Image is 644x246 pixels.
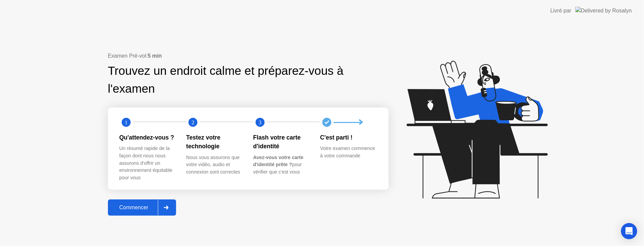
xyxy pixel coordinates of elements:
[192,119,194,126] text: 2
[119,133,176,142] div: Qu'attendez-vous ?
[253,154,310,176] div: pour vérifier que c'est vous
[320,133,376,142] div: C'est parti !
[110,205,158,211] div: Commencer
[148,53,162,59] b: 5 min
[108,62,346,98] div: Trouvez un endroit calme et préparez-vous à l'examen
[576,7,632,14] img: Delivered by Rosalyn
[320,145,376,159] div: Votre examen commence à votre commande
[621,223,637,239] div: Open Intercom Messenger
[253,155,304,167] b: Avez-vous votre carte d'identité prête ?
[108,199,176,216] button: Commencer
[124,119,127,126] text: 1
[253,133,310,151] div: Flash votre carte d'identité
[186,154,243,176] div: Nous vous assurons que votre vidéo, audio et connexion sont correctes
[119,145,176,181] div: Un résumé rapide de la façon dont nous nous assurons d'offrir un environnement équitable pour vous
[186,133,243,151] div: Testez votre technologie
[258,119,261,126] text: 3
[108,52,389,60] div: Examen Pré-vol:
[551,7,571,15] div: Livré par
